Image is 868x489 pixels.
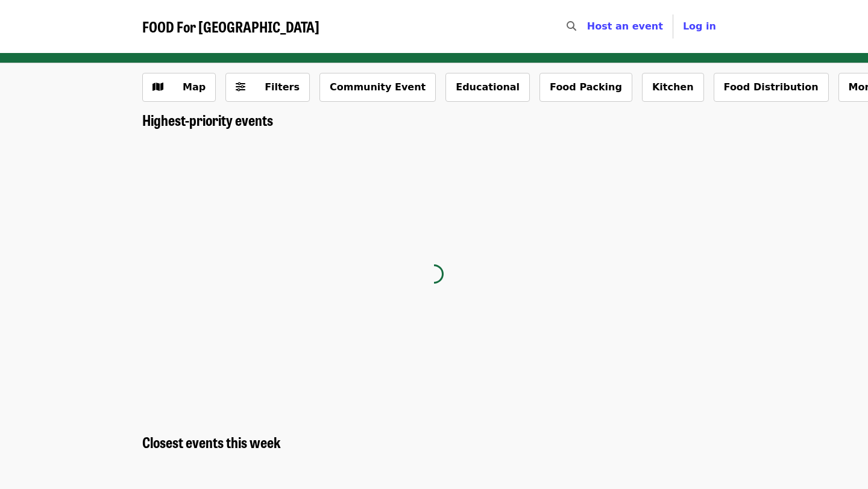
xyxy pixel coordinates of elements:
[142,434,281,451] a: Closest events this week
[714,73,829,102] button: Food Distribution
[133,111,735,129] div: Highest-priority events
[445,73,530,102] button: Educational
[539,73,632,102] button: Food Packing
[319,73,436,102] button: Community Event
[153,81,163,93] i: map icon
[673,14,726,39] button: Log in
[225,73,310,102] button: Filters (0 selected)
[683,20,716,32] span: Log in
[583,12,593,41] input: Search
[142,16,319,37] span: FOOD For [GEOGRAPHIC_DATA]
[567,20,576,32] i: search icon
[133,434,735,451] div: Closest events this week
[142,109,273,130] span: Highest-priority events
[183,81,206,93] span: Map
[642,73,704,102] button: Kitchen
[142,73,216,102] button: Show map view
[265,81,300,93] span: Filters
[142,111,273,129] a: Highest-priority events
[142,18,319,36] a: FOOD For [GEOGRAPHIC_DATA]
[142,431,281,452] span: Closest events this week
[587,20,663,32] a: Host an event
[236,81,245,93] i: sliders-h icon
